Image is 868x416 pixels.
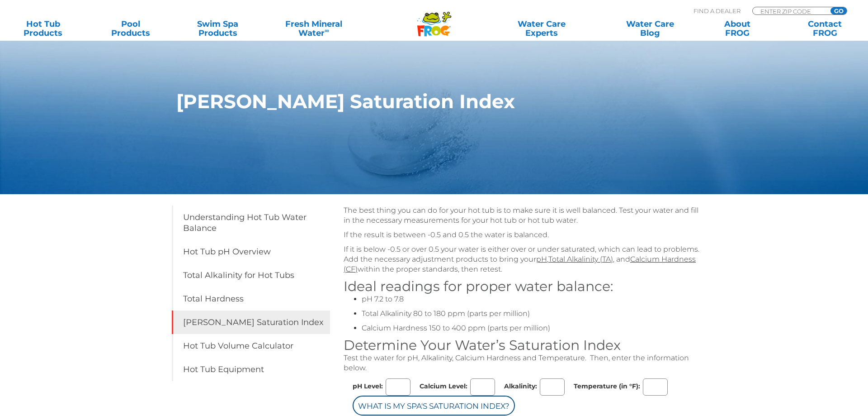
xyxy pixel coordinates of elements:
label: Alkalinity: [504,383,537,390]
a: AboutFROG [703,19,771,38]
a: Fresh MineralWater∞ [271,19,356,38]
a: ContactFROG [791,19,859,38]
li: pH 7.2 to 7.8 [362,294,705,304]
h1: [PERSON_NAME] Saturation Index [176,91,651,112]
label: Temperature (in °F): [574,383,640,390]
input: Zip Code Form [759,7,821,15]
a: Total Alkalinity (TA) [548,255,613,263]
a: Understanding Hot Tub Water Balance [172,206,330,240]
label: Calcium Level: [420,383,467,390]
sup: ∞ [325,27,329,34]
p: Find A Dealer [693,7,741,15]
a: PoolProducts [96,19,164,38]
a: Total Hardness [172,287,330,311]
h3: Determine Your Water’s Saturation Index [344,338,705,353]
a: Total Alkalinity for Hot Tubs [172,263,330,287]
a: Hot Tub Equipment [172,358,330,381]
label: pH Level: [353,383,383,390]
p: If the result is between -0.5 and 0.5 the water is balanced. [344,230,705,240]
h3: Ideal readings for proper water balance: [344,279,705,294]
input: GO [830,7,847,14]
a: Hot TubProducts [9,19,77,38]
a: pH [536,255,547,263]
a: Water CareExperts [486,19,596,38]
a: Hot Tub pH Overview [172,240,330,263]
input: What is my Spa's Saturation Index? [353,396,515,416]
a: Water CareBlog [616,19,684,38]
a: [PERSON_NAME] Saturation Index [172,311,330,334]
li: Total Alkalinity 80 to 180 ppm (parts per million) [362,309,705,319]
a: Hot Tub Volume Calculator [172,334,330,358]
p: Test the water for pH, Alkalinity, Calcium Hardness and Temperature. Then, enter the information ... [344,353,705,373]
a: Swim SpaProducts [184,19,252,38]
li: Calcium Hardness 150 to 400 ppm (parts per million) [362,323,705,333]
p: If it is below -0.5 or over 0.5 your water is either over or under saturated, which can lead to p... [344,244,705,274]
p: The best thing you can do for your hot tub is to make sure it is well balanced. Test your water a... [344,206,705,225]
